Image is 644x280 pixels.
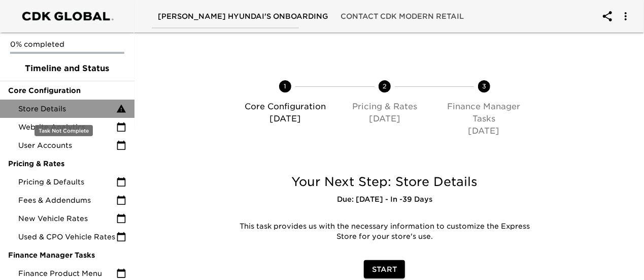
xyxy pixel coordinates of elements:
button: account of current user [614,4,638,28]
p: This task provides us with the necessary information to customize the Express Store for your stor... [231,222,538,242]
span: User Accounts [18,140,116,150]
span: Finance Product Menu [18,268,116,278]
p: [DATE] [339,113,430,125]
h6: Due: [DATE] - In -39 Days [224,194,546,205]
text: 1 [284,82,287,90]
span: Fees & Addendums [18,195,116,205]
span: Start [372,263,397,276]
p: [DATE] [240,113,331,125]
span: Contact CDK Modern Retail [341,10,464,23]
span: Website Analytics [18,122,116,132]
span: New Vehicle Rates [18,213,116,224]
span: Store Details [18,104,116,114]
p: Pricing & Rates [339,101,430,113]
text: 3 [482,82,486,90]
p: 0% completed [10,39,124,49]
span: Pricing & Rates [8,159,126,169]
button: account of current user [595,4,620,28]
p: Finance Manager Tasks [438,101,530,125]
p: Core Configuration [240,101,331,113]
span: Pricing & Defaults [18,177,116,187]
span: Used & CPO Vehicle Rates [18,232,116,242]
span: Finance Manager Tasks [8,250,126,260]
button: Start [364,260,405,279]
span: Core Configuration [8,85,126,96]
h5: Your Next Step: Store Details [224,174,546,190]
span: [PERSON_NAME] Hyundai's Onboarding [158,10,328,23]
p: [DATE] [438,125,530,137]
text: 2 [383,82,387,90]
span: Timeline and Status [8,63,126,75]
